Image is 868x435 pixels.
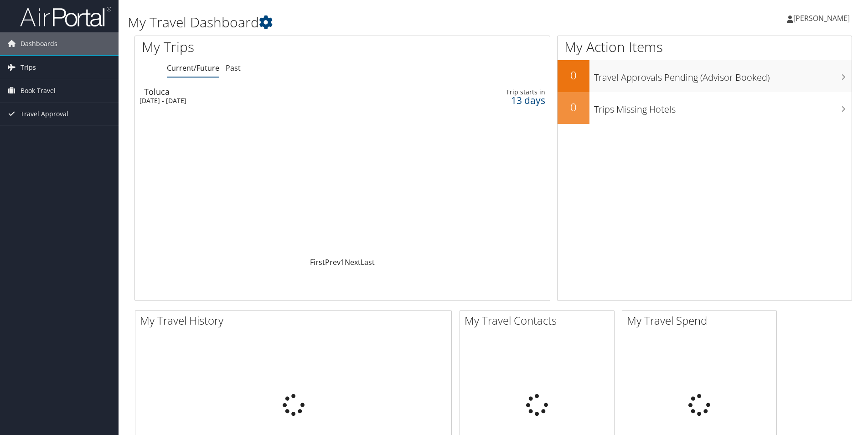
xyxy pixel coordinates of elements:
[310,257,325,267] a: First
[20,6,111,27] img: airportal-logo.png
[167,63,219,73] a: Current/Future
[594,67,852,84] h3: Travel Approvals Pending (Advisor Booked)
[361,257,375,267] a: Last
[142,37,370,57] h1: My Trips
[21,56,36,79] span: Trips
[21,79,56,102] span: Book Travel
[793,13,850,23] span: [PERSON_NAME]
[21,32,57,55] span: Dashboards
[558,92,852,124] a: 0Trips Missing Hotels
[139,97,400,105] div: [DATE] - [DATE]
[140,313,451,328] h2: My Travel History
[455,96,545,104] div: 13 days
[345,257,361,267] a: Next
[21,103,68,125] span: Travel Approval
[325,257,341,267] a: Prev
[558,37,852,57] h1: My Action Items
[128,13,615,32] h1: My Travel Dashboard
[558,67,589,83] h2: 0
[787,5,859,32] a: [PERSON_NAME]
[558,60,852,92] a: 0Travel Approvals Pending (Advisor Booked)
[226,63,241,73] a: Past
[594,98,852,116] h3: Trips Missing Hotels
[455,88,545,96] div: Trip starts in
[341,257,345,267] a: 1
[627,313,776,328] h2: My Travel Spend
[558,99,589,115] h2: 0
[465,313,614,328] h2: My Travel Contacts
[144,88,405,96] div: Toluca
